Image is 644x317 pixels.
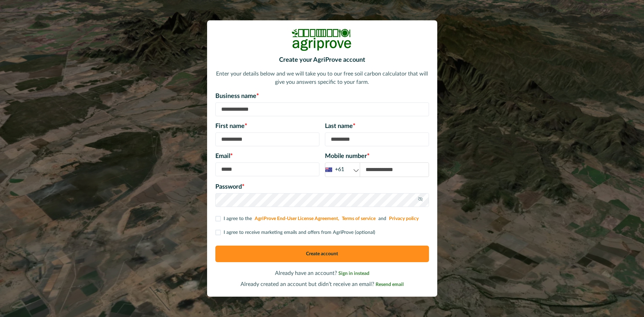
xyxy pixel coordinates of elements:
h2: Create your AgriProve account [215,57,429,64]
img: Logo Image [291,29,353,51]
button: Create account [215,246,429,262]
a: Privacy policy [389,216,419,221]
span: Sign in instead [338,271,369,276]
a: Resend email [376,281,403,287]
p: Password [215,182,429,192]
p: Email [215,152,319,161]
p: First name [215,122,319,131]
p: Already created an account but didn’t receive an email? [215,280,429,288]
a: AgriProve End-User License Agreement, [255,216,339,221]
p: Last name [325,122,429,131]
p: I agree to the and [224,215,420,222]
p: I agree to receive marketing emails and offers from AgriProve (optional) [224,229,375,236]
a: Sign in instead [338,270,369,276]
a: Terms of service [342,216,376,221]
p: Mobile number [325,152,429,161]
p: Already have an account? [215,269,429,277]
span: Resend email [376,282,403,287]
p: Enter your details below and we will take you to our free soil carbon calculator that will give y... [215,70,429,86]
p: Business name [215,92,429,101]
